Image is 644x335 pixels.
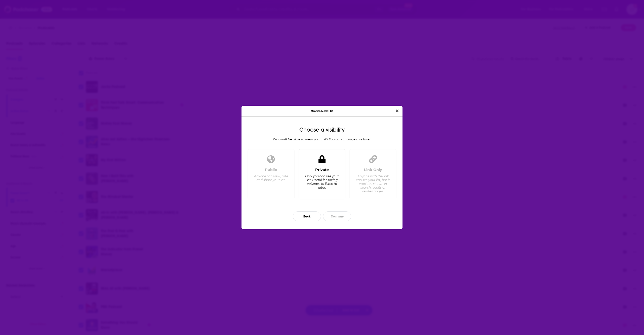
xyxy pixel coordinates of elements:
div: Only you can see your list. Useful for saving episodes to listen to later. [305,174,339,189]
div: Who will be able to view your list? You can change this later. [246,137,398,141]
div: Create New List [242,106,403,117]
button: Close [394,108,400,114]
div: Choose a visibility [246,127,398,133]
div: Anyone with the link can see your list, but it won't be shown in search results or related pages. [356,174,390,193]
button: Continue [323,211,351,221]
button: Back [293,211,321,221]
div: Anyone can view, rate and share your list. [254,174,288,182]
div: Public [265,167,277,172]
div: Link Only [364,167,382,172]
div: Private [315,167,329,172]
